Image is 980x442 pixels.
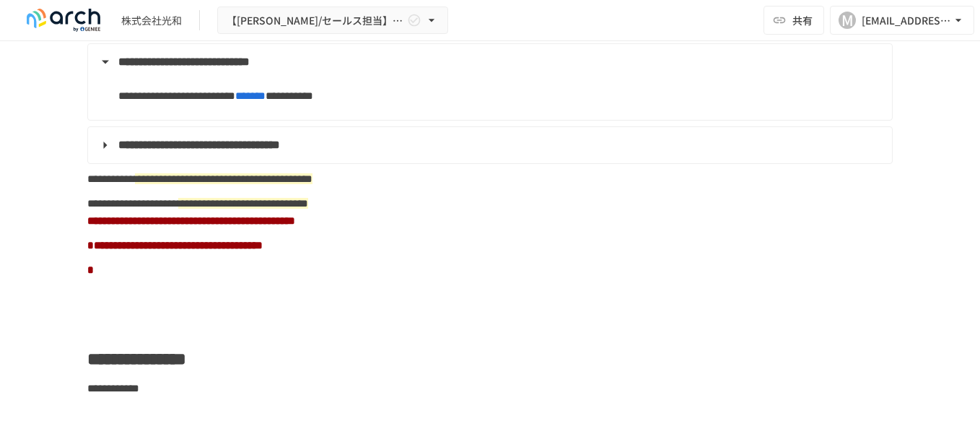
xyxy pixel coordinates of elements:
div: M [839,12,856,29]
span: 共有 [792,12,813,28]
div: [EMAIL_ADDRESS][DOMAIN_NAME] [862,12,951,30]
button: M[EMAIL_ADDRESS][DOMAIN_NAME] [830,6,974,35]
img: logo-default@2x-9cf2c760.svg [17,9,110,32]
button: 【[PERSON_NAME]/セールス担当】株式会社[PERSON_NAME]_初期設定サポート [217,6,448,35]
button: 共有 [764,6,824,35]
div: 株式会社光和 [121,13,182,28]
span: 【[PERSON_NAME]/セールス担当】株式会社[PERSON_NAME]_初期設定サポート [227,12,404,30]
